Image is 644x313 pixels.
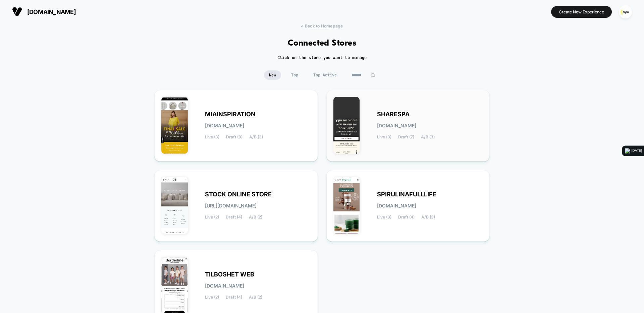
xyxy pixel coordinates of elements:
[249,135,263,139] span: A/B (3)
[249,295,262,300] span: A/B (2)
[226,295,242,300] span: Draft (4)
[377,123,416,128] span: [DOMAIN_NAME]
[421,135,435,139] span: A/B (3)
[377,192,436,197] span: SPIRULINAFULLLIFE
[226,135,243,139] span: Draft (0)
[161,97,188,154] img: MIAINSPIRATION
[377,203,416,208] span: [DOMAIN_NAME]
[12,7,22,17] img: Visually logo
[619,5,632,18] img: ppic
[333,97,360,154] img: SHARESPA
[398,135,414,139] span: Draft (7)
[632,148,642,153] div: [DATE]
[277,55,367,60] h2: Click on the store you want to manage
[301,23,343,28] span: < Back to Homepage
[286,70,303,80] span: Top
[377,112,410,117] span: SHARESPA
[226,215,242,220] span: Draft (4)
[264,70,281,80] span: New
[288,39,357,48] h1: Connected Stores
[205,192,272,197] span: STOCK ONLINE STORE
[377,215,391,220] span: Live (3)
[308,70,342,80] span: Top Active
[205,215,219,220] span: Live (2)
[551,6,612,18] button: Create New Experience
[421,215,435,220] span: A/B (3)
[625,148,630,153] img: logo
[333,177,360,234] img: SPIRULINAFULLLIFE
[205,135,219,139] span: Live (3)
[205,272,254,277] span: TILBOSHET WEB
[370,73,375,78] img: edit
[205,295,219,300] span: Live (2)
[161,177,188,234] img: STOCK_ONLINE_STORE
[205,203,257,208] span: [URL][DOMAIN_NAME]
[205,123,244,128] span: [DOMAIN_NAME]
[27,8,76,15] span: [DOMAIN_NAME]
[377,135,391,139] span: Live (3)
[205,284,244,288] span: [DOMAIN_NAME]
[398,215,415,220] span: Draft (4)
[617,5,634,19] button: ppic
[10,6,78,17] button: [DOMAIN_NAME]
[249,215,262,220] span: A/B (2)
[205,112,256,117] span: MIAINSPIRATION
